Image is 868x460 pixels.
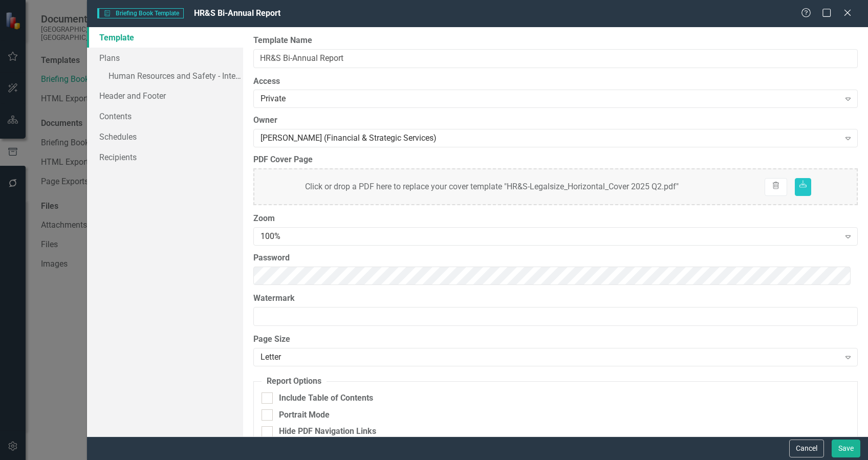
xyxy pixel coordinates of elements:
a: Recipients [87,147,243,167]
div: [PERSON_NAME] (Financial & Strategic Services) [261,133,840,144]
a: Plans [87,48,243,68]
label: Watermark [253,293,858,304]
div: Private [261,93,840,105]
label: PDF Cover Page [253,154,858,166]
label: Page Size [253,334,858,345]
a: Schedules [87,126,243,147]
a: Human Resources and Safety - Integrated Business Plan [87,68,243,86]
a: Template [87,27,243,48]
div: 100% [261,231,840,243]
label: Template Name [253,35,858,47]
label: Owner [253,115,858,126]
div: Click or drop a PDF here to replace your cover template "HR&S-Legalsize_Horizontal_Cover 2025 Q2.... [300,176,684,198]
button: Save [832,440,860,457]
a: Contents [87,106,243,126]
span: HR&S Bi-Annual Report [194,8,280,18]
a: Header and Footer [87,85,243,106]
span: Briefing Book Template [97,8,184,18]
div: Portrait Mode [279,409,330,421]
label: Access [253,76,858,87]
div: Hide PDF Navigation Links [279,426,376,437]
button: Cancel [789,440,824,457]
label: Zoom [253,213,858,225]
div: Letter [261,352,840,363]
label: Password [253,252,858,264]
legend: Report Options [262,376,327,387]
div: Include Table of Contents [279,392,373,404]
